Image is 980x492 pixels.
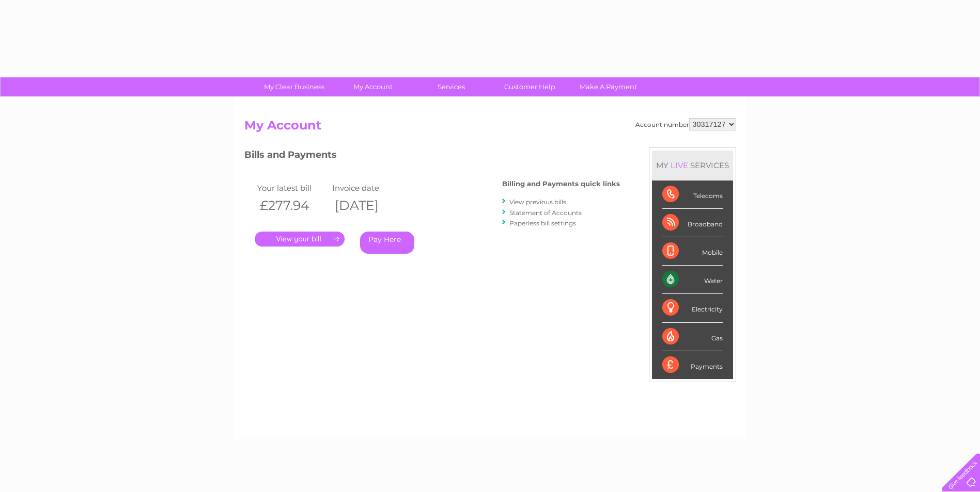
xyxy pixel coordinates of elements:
[509,209,582,217] a: Statement of Accounts
[662,294,723,322] div: Electricity
[509,219,576,227] a: Paperless bill settings
[635,118,736,130] div: Account number
[509,198,566,206] a: View previous bills
[662,266,723,294] div: Water
[662,323,723,351] div: Gas
[255,181,330,195] td: Your latest bill
[330,77,415,96] a: My Account
[244,147,620,166] h3: Bills and Payments
[330,195,405,216] th: [DATE]
[662,209,723,237] div: Broadband
[668,160,690,170] div: LIVE
[662,181,723,209] div: Telecoms
[487,77,572,96] a: Customer Help
[330,181,405,195] td: Invoice date
[566,77,651,96] a: Make A Payment
[662,351,723,379] div: Payments
[662,237,723,266] div: Mobile
[244,118,736,138] h2: My Account
[360,232,414,254] a: Pay Here
[652,151,733,180] div: MY SERVICES
[409,77,494,96] a: Services
[252,77,337,96] a: My Clear Business
[255,232,345,247] a: .
[255,195,330,216] th: £277.94
[502,180,620,188] h4: Billing and Payments quick links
